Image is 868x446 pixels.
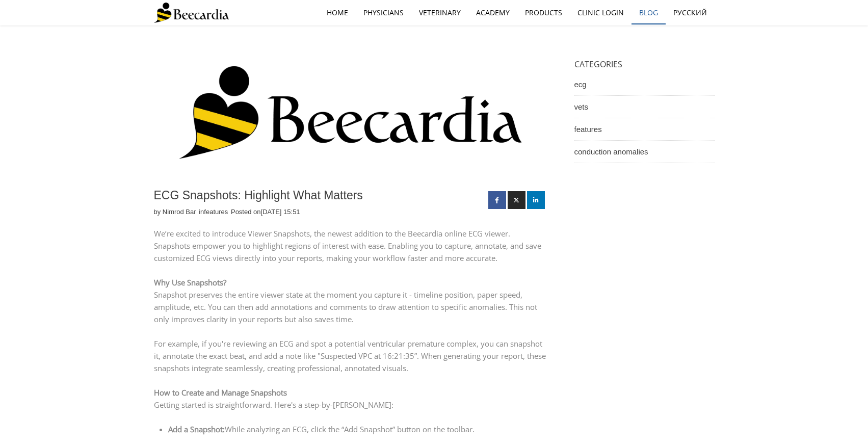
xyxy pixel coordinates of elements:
a: vets [574,96,715,118]
h1: ECG Snapshots: Highlight What Matters [154,189,483,203]
p: Snapshot preserves the entire viewer state at the moment you capture it - timeline position, pape... [154,288,546,325]
a: Русский [666,1,715,24]
a: features [204,207,228,217]
span: How to Create and Manage Snapshots [154,387,287,398]
img: Beecardia [154,3,229,23]
a: Physicians [356,1,411,24]
a: home [319,1,356,24]
p: We’re excited to introduce Viewer Snapshots, the newest addition to the Beecardia online ECG view... [154,227,546,264]
a: ecg [574,73,715,96]
span: Why Use Snapshots? [154,277,226,287]
a: Products [517,1,570,24]
span: by [154,208,198,216]
a: conduction anomalies [574,141,715,163]
a: Clinic Login [570,1,632,24]
a: Academy [468,1,517,24]
a: Veterinary [411,1,468,24]
p: [DATE] 15:51 [261,207,300,217]
a: Blog [632,1,666,24]
span: in [199,208,230,216]
p: Getting started is straightforward. Here's a step-by-[PERSON_NAME]: [154,399,546,411]
p: For example, if you're reviewing an ECG and spot a potential ventricular premature complex, you c... [154,337,546,374]
span: CATEGORIES [574,59,622,70]
a: Nimrod Bar [163,207,196,217]
li: While analyzing an ECG, click the “Add Snapshot” button on the toolbar. [168,423,546,435]
span: Posted on [231,208,300,216]
span: Add a Snapshot: [168,424,225,434]
a: features [574,118,715,141]
img: ECG Snapshots: Highlight What Matters [154,56,546,179]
